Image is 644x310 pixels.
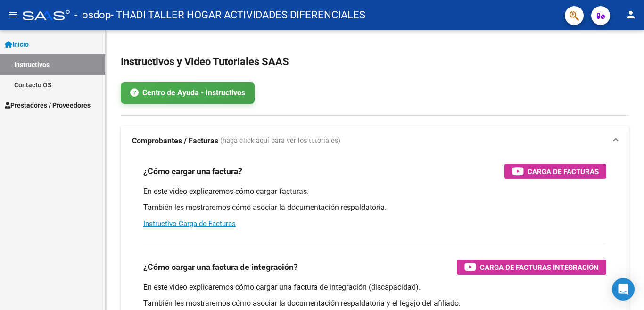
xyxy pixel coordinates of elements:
span: - THADI TALLER HOGAR ACTIVIDADES DIFERENCIALES [111,5,365,25]
h3: ¿Cómo cargar una factura? [143,165,242,178]
span: Inicio [5,39,29,50]
div: Open Intercom Messenger [612,278,635,301]
strong: Comprobantes / Facturas [132,136,218,146]
span: Prestadores / Proveedores [5,100,91,110]
p: También les mostraremos cómo asociar la documentación respaldatoria. [143,202,606,213]
mat-icon: menu [8,9,19,20]
a: Centro de Ayuda - Instructivos [121,82,255,104]
button: Carga de Facturas [504,164,606,179]
p: También les mostraremos cómo asociar la documentación respaldatoria y el legajo del afiliado. [143,298,606,309]
a: Instructivo Carga de Facturas [143,219,236,228]
mat-expansion-panel-header: Comprobantes / Facturas (haga click aquí para ver los tutoriales) [121,126,629,156]
span: Carga de Facturas Integración [480,261,599,273]
mat-icon: person [625,9,636,20]
button: Carga de Facturas Integración [457,260,606,275]
span: (haga click aquí para ver los tutoriales) [220,136,340,146]
h3: ¿Cómo cargar una factura de integración? [143,260,298,274]
p: En este video explicaremos cómo cargar facturas. [143,186,606,197]
h2: Instructivos y Video Tutoriales SAAS [121,53,629,71]
span: - osdop [74,5,111,25]
span: Carga de Facturas [528,166,599,177]
p: En este video explicaremos cómo cargar una factura de integración (discapacidad). [143,282,606,293]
